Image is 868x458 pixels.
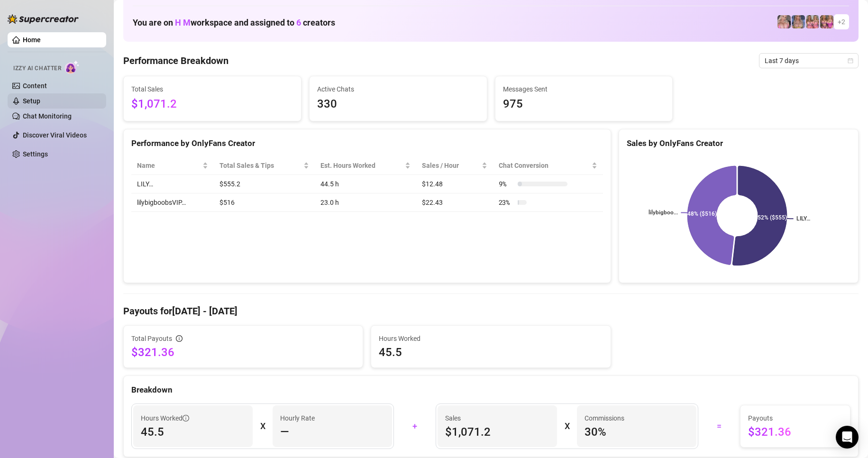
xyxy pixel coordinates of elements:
a: Chat Monitoring [23,112,72,120]
span: 45.5 [141,424,245,440]
span: Messages Sent [503,84,665,94]
td: 44.5 h [315,175,416,193]
span: Chat Conversion [499,160,590,171]
span: Name [137,160,201,171]
span: Active Chats [317,84,479,94]
a: Home [23,36,41,44]
span: Payouts [748,413,842,423]
span: 23 % [499,197,514,208]
img: AI Chatter [65,60,80,74]
span: $1,071.2 [445,424,549,440]
img: lilybigboobvip [777,15,791,28]
span: Hours Worked [141,413,189,423]
td: $516 [214,193,315,212]
div: X [565,419,569,434]
span: Sales / Hour [422,160,480,171]
span: $1,071.2 [131,95,293,113]
span: H M [175,18,191,27]
th: Name [131,156,214,175]
img: hotmomsvip [806,15,819,28]
td: lilybigboobsVIP… [131,193,214,212]
span: — [280,424,289,440]
th: Chat Conversion [493,156,603,175]
div: = [704,419,734,434]
text: lilybigboo... [649,210,678,216]
span: + 2 [838,17,845,27]
div: Open Intercom Messenger [836,426,859,449]
th: Sales / Hour [416,156,493,175]
span: $321.36 [131,345,355,360]
span: Total Sales & Tips [219,160,302,171]
div: Breakdown [131,384,850,396]
a: Settings [23,150,48,158]
td: 23.0 h [315,193,416,212]
span: $321.36 [748,424,842,440]
span: 330 [317,95,479,113]
h4: Payouts for [DATE] - [DATE] [123,304,859,318]
a: Discover Viral Videos [23,131,87,139]
span: Last 7 days [765,54,853,68]
div: + [400,419,430,434]
div: X [260,419,265,434]
h1: You are on workspace and assigned to creators [133,18,335,28]
span: 30 % [585,424,689,440]
span: Hours Worked [379,333,603,344]
a: Setup [23,97,40,105]
span: calendar [848,58,853,64]
article: Hourly Rate [280,413,315,423]
text: LILY… [796,216,810,222]
th: Total Sales & Tips [214,156,315,175]
a: Content [23,82,47,90]
span: Total Payouts [131,333,172,344]
img: logo-BBDzfeDw.svg [8,14,79,24]
div: Est. Hours Worked [320,160,403,171]
span: 45.5 [379,345,603,360]
span: Izzy AI Chatter [13,64,61,73]
span: Total Sales [131,84,293,94]
span: info-circle [176,335,183,342]
div: Performance by OnlyFans Creator [131,137,603,150]
span: 975 [503,95,665,113]
td: $22.43 [416,193,493,212]
td: $12.48 [416,175,493,193]
td: LILY… [131,175,214,193]
span: info-circle [183,415,189,421]
span: 9 % [499,179,514,189]
span: Sales [445,413,549,423]
td: $555.2 [214,175,315,193]
img: lilybigboobs [792,15,805,28]
img: hotmomlove [820,15,833,28]
div: Sales by OnlyFans Creator [627,137,850,150]
span: 6 [296,18,301,27]
article: Commissions [585,413,624,423]
h4: Performance Breakdown [123,54,228,67]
